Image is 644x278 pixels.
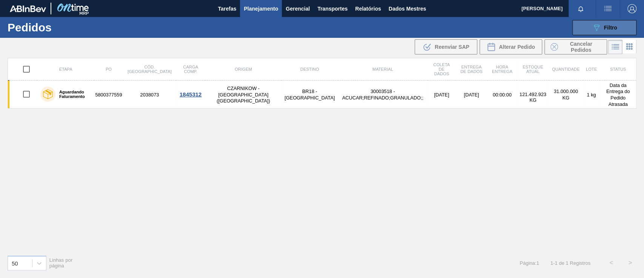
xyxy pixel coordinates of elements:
[284,89,335,101] font: BR18 - [GEOGRAPHIC_DATA]
[604,25,617,31] font: Filtro
[586,67,597,71] font: Lote
[180,91,201,98] font: 1845312
[552,67,579,71] font: Quantidade
[460,65,482,74] font: Entrega de dados
[559,260,564,266] font: de
[317,6,347,12] font: Transportes
[621,253,639,272] button: >
[59,67,72,71] font: Etapa
[555,260,557,266] font: 1
[128,65,171,74] font: Cód. [GEOGRAPHIC_DATA]
[355,6,381,12] font: Relatórios
[492,65,512,74] font: Hora Entrega
[587,92,596,98] font: 1 kg
[553,260,555,266] font: -
[464,92,479,98] font: [DATE]
[286,6,310,12] font: Gerencial
[106,67,112,71] font: PO
[8,21,52,34] font: Pedidos
[609,259,613,266] font: <
[499,44,535,50] font: Alterar Pedido
[544,39,607,54] button: Cancelar Pedidos
[435,44,469,50] font: Reenviar SAP
[606,82,630,107] font: Data da Entrega do Pedido Atrasada
[434,92,449,98] font: [DATE]
[622,40,636,54] div: Visão em Cartões
[59,90,85,99] font: Aguardando Faturamento
[372,67,393,71] font: Material
[415,39,477,54] div: Reenviar SAP
[183,65,198,74] font: Carga Comp.
[569,3,593,14] button: Notificações
[566,260,568,266] font: 1
[389,6,426,12] font: Dados Mestres
[433,62,450,76] font: Coleta de dados
[536,260,539,266] font: 1
[628,259,632,266] font: >
[602,253,621,272] button: <
[95,92,122,98] font: 5800377559
[627,4,636,13] img: Sair
[300,67,319,71] font: Destino
[49,257,73,269] font: Linhas por página
[570,41,592,53] font: Cancelar Pedidos
[554,89,578,101] font: 31.000.000 KG
[535,260,536,266] font: :
[480,39,542,54] div: Alterar Pedido
[493,92,512,98] font: 00:00:00
[603,4,612,13] img: ações do usuário
[572,20,636,35] button: Filtro
[610,67,626,71] font: Status
[235,67,252,71] font: Origem
[217,85,270,104] font: CZARNIKOW - [GEOGRAPHIC_DATA] ([GEOGRAPHIC_DATA])
[8,81,636,109] a: Aguardando Faturamento58003775592038073CZARNIKOW - [GEOGRAPHIC_DATA] ([GEOGRAPHIC_DATA])BR18 - [G...
[544,39,607,54] div: Cancelar Pedidos em Massa
[140,92,159,98] font: 2038073
[218,6,237,12] font: Tarefas
[523,65,543,74] font: Estoque atual
[520,92,546,103] font: 121.492.923 KG
[521,6,563,11] font: [PERSON_NAME]
[520,260,535,266] font: Página
[10,5,46,12] img: TNhmsLtSVTkK8tSr43FrP2fwEKptu5GPRR3wAAAABJRU5ErkJggg==
[550,260,553,266] font: 1
[342,89,423,101] font: 30003518 - ACUCAR;REFINADO;GRANULADO;;
[608,40,622,54] div: Visão em Lista
[570,260,590,266] font: Registros
[12,260,18,266] font: 50
[244,6,278,12] font: Planejamento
